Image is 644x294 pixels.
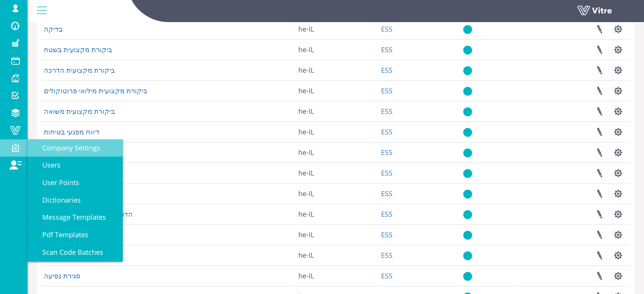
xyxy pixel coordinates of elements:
td: he-IL [295,245,378,265]
a: User Points [27,174,123,192]
span: Scan Code Batches [33,248,103,257]
img: yes [463,230,472,240]
a: ESS [381,107,392,116]
img: yes [463,148,472,158]
img: yes [463,25,472,34]
img: yes [463,251,472,260]
a: ביקורת מקצועית משואה [44,107,115,116]
img: yes [463,45,472,55]
img: yes [463,107,472,117]
a: סגירת נסיעה [44,271,80,280]
span: Users [33,160,61,169]
td: he-IL [295,39,378,60]
img: yes [463,272,472,281]
a: ESS [381,24,392,34]
a: ביקורת מקצועית הדרכה [44,66,115,75]
a: ביקורת מקצועית מילואי פרוטוקולים [44,86,147,95]
span: Dictionaries [33,195,81,205]
td: he-IL [295,19,378,39]
td: he-IL [295,142,378,163]
a: ESS [381,271,392,280]
a: ESS [381,168,392,177]
a: ESS [381,230,392,239]
img: yes [463,210,472,219]
img: yes [463,86,472,96]
a: ESS [381,148,392,157]
td: he-IL [295,60,378,80]
span: Company Settings [33,143,100,152]
a: דיווח מפגעי בטיחות [44,127,99,136]
a: ESS [381,251,392,260]
td: he-IL [295,265,378,286]
span: Pdf Templates [33,230,88,239]
a: ESS [381,209,392,219]
td: he-IL [295,224,378,245]
a: Users [27,157,123,174]
td: he-IL [295,204,378,224]
a: Dictionaries [27,192,123,209]
span: User Points [33,178,79,187]
img: yes [463,189,472,199]
img: yes [463,66,472,75]
a: ESS [381,189,392,198]
a: Company Settings [27,139,123,157]
a: בדיקה [44,24,62,34]
img: yes [463,169,472,178]
img: yes [463,128,472,137]
a: ESS [381,66,392,75]
a: ESS [381,45,392,54]
a: Scan Code Batches [27,244,123,261]
span: Message Templates [33,213,106,222]
td: he-IL [295,163,378,183]
a: Message Templates [27,209,123,226]
a: Pdf Templates [27,226,123,244]
a: ESS [381,127,392,136]
td: he-IL [295,183,378,204]
td: he-IL [295,101,378,121]
a: ביקורת מקצועית בשטח [44,45,112,54]
td: he-IL [295,80,378,101]
td: he-IL [295,121,378,142]
a: ESS [381,86,392,95]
